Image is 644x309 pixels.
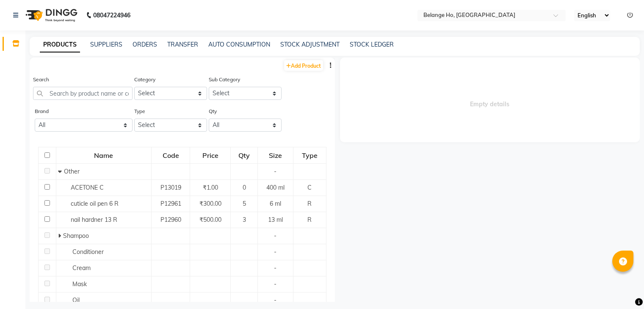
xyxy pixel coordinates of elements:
[307,200,312,207] span: R
[608,275,636,301] iframe: chat widget
[33,76,49,83] label: Search
[280,41,340,48] a: STOCK ADJUSTMENT
[270,200,281,207] span: 6 ml
[160,200,181,207] span: P12961
[22,3,80,27] img: logo
[40,37,80,52] a: PRODUCTS
[243,200,246,207] span: 5
[199,216,221,223] span: ₹500.00
[307,216,312,223] span: R
[274,264,276,272] span: -
[231,148,257,163] div: Qty
[243,184,246,191] span: 0
[274,296,276,304] span: -
[72,264,91,272] span: Cream
[243,216,246,223] span: 3
[58,232,63,240] span: Expand Row
[268,216,283,223] span: 13 ml
[203,184,218,191] span: ₹1.00
[274,280,276,288] span: -
[284,60,323,71] a: Add Product
[90,41,122,48] a: SUPPLIERS
[266,184,285,191] span: 400 ml
[199,200,221,207] span: ₹300.00
[152,148,190,163] div: Code
[33,87,133,100] input: Search by product name or code
[274,232,276,240] span: -
[71,184,104,191] span: ACETONE C
[160,184,181,191] span: P13019
[57,148,151,163] div: Name
[208,41,270,48] a: AUTO CONSUMPTION
[35,108,49,115] label: Brand
[134,76,155,83] label: Category
[58,168,64,175] span: Collapse Row
[274,168,276,175] span: -
[340,58,640,142] span: Empty details
[167,41,198,48] a: TRANSFER
[191,148,230,163] div: Price
[294,148,326,163] div: Type
[160,216,181,223] span: P12960
[258,148,292,163] div: Size
[93,3,130,27] b: 08047224946
[307,184,312,191] span: C
[63,232,89,240] span: Shampoo
[72,296,80,304] span: Oil
[134,108,145,115] label: Type
[209,76,240,83] label: Sub Category
[209,108,217,115] label: Qty
[64,168,80,175] span: Other
[72,280,87,288] span: Mask
[133,41,157,48] a: ORDERS
[71,216,117,223] span: nail hardner 13 R
[274,248,276,256] span: -
[71,200,119,207] span: cuticle oil pen 6 R
[72,248,104,256] span: Conditioner
[350,41,394,48] a: STOCK LEDGER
